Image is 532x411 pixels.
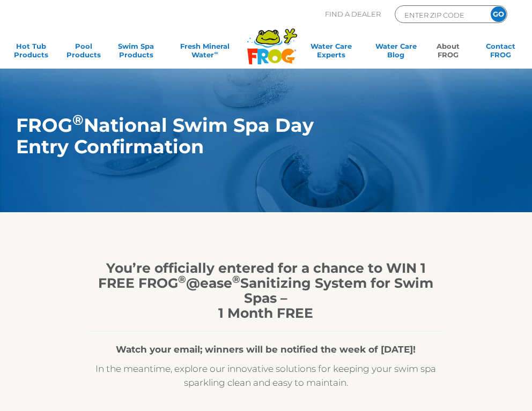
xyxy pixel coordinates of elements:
[168,42,241,63] a: Fresh MineralWater∞
[428,42,469,63] a: AboutFROG
[72,111,84,129] sup: ®
[325,5,381,23] p: Find A Dealer
[116,42,157,63] a: Swim SpaProducts
[375,42,416,63] a: Water CareBlog
[16,115,479,158] h1: FROG National Swim Spa Day Entry Confirmation
[491,6,506,22] input: GO
[214,50,218,56] sup: ∞
[88,362,443,390] p: In the meantime, explore our innovative solutions for keeping your swim spa sparkling clean and e...
[63,42,104,63] a: PoolProducts
[178,273,186,286] sup: ®
[88,260,443,320] h1: You’re officially entered for a chance to WIN 1 FREE FROG @ease Sanitizing System for Swim Spas –...
[299,42,364,63] a: Water CareExperts
[481,42,521,63] a: ContactFROG
[232,273,240,286] sup: ®
[403,9,476,21] input: Zip Code Form
[11,42,51,63] a: Hot TubProducts
[116,344,416,355] strong: Watch your email; winners will be notified the week of [DATE]!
